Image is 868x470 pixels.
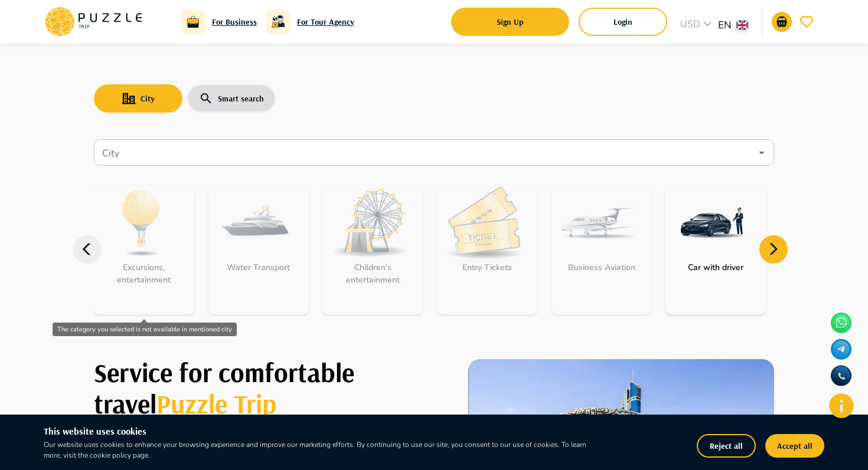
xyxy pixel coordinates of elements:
[297,15,354,28] a: For Tour Agency
[208,185,309,314] div: The category you selected is not available in mentioned city
[697,434,756,458] button: Reject all
[765,434,824,458] button: Accept all
[187,84,276,113] button: Smart search
[753,144,770,161] button: Open
[718,18,732,33] p: en
[772,12,792,32] button: notifications
[552,185,652,314] div: The category you selected is not available in mentioned city
[437,185,537,314] div: The category you selected is not available in mentioned city
[44,424,590,439] h6: This website uses cookies
[677,17,718,34] div: USD
[322,185,423,314] div: The category you selected is not available in mentioned city
[674,185,751,261] img: GetTransfer
[94,185,194,314] div: The category you selected is not available in mentioned city
[451,8,569,36] button: Sign Up
[53,323,237,336] div: The category you selected is not available in mentioned city
[44,439,590,461] p: Our website uses cookies to enhance your browsing experience and improve our marketing efforts. B...
[212,15,257,28] a: For Business
[736,21,748,29] img: lang
[579,8,667,36] button: Login
[156,387,277,420] span: Puzzle Trip
[797,12,817,32] button: favorite
[682,261,749,274] p: Car with driver
[94,84,182,113] button: City
[94,357,441,419] h1: Create your perfect trip with Puzzle Trip.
